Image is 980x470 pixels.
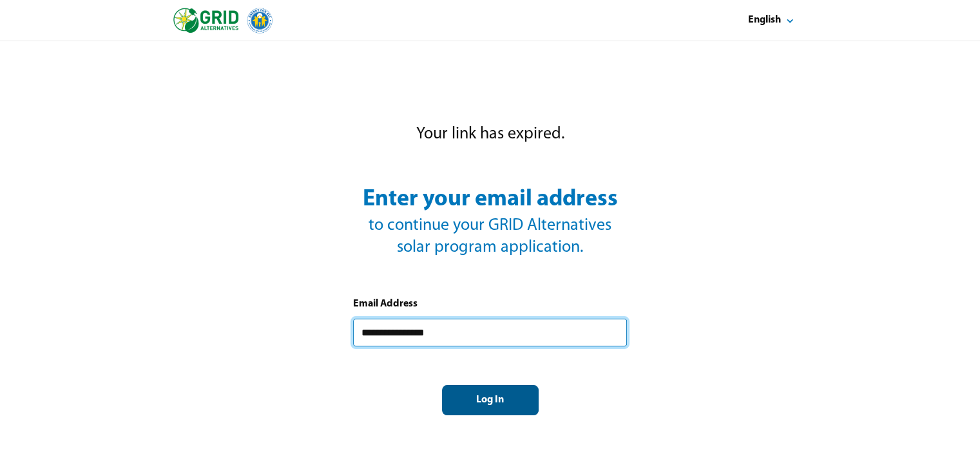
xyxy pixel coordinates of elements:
button: Log In [442,385,539,415]
button: Select [737,5,807,35]
div: to continue your GRID Alternatives solar program application. [353,215,627,259]
div: Email Address [353,297,418,311]
div: Your link has expired. [416,124,564,146]
div: Log In [453,393,528,407]
img: logo [173,8,273,33]
div: Enter your email address [363,184,618,215]
div: English [748,14,781,27]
